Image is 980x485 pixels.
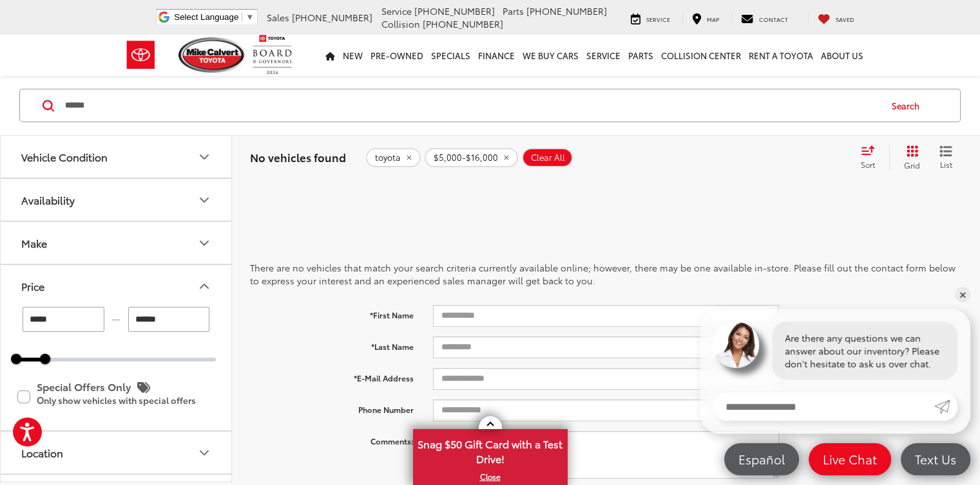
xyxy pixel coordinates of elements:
[1,265,233,307] button: PricePrice
[197,235,212,251] div: Make
[197,149,212,165] div: Vehicle Condition
[934,392,957,421] a: Submit
[879,89,938,122] button: Search
[901,443,970,475] a: Text Us
[267,11,289,24] span: Sales
[503,5,524,17] span: Parts
[21,237,47,249] div: Make
[519,35,582,76] a: WE BUY CARS
[174,12,254,22] a: Select Language​
[904,160,920,170] span: Grid
[434,152,498,163] span: $5,000-$16,000
[21,447,63,459] div: Location
[908,451,963,467] span: Text Us
[425,148,518,167] button: remove 5000-16000
[713,392,934,421] input: Enter your message
[240,399,423,416] label: Phone Number
[889,145,930,170] button: Grid View
[375,152,401,163] span: toyota
[322,35,339,76] a: Home
[724,443,799,475] a: Español
[108,314,124,325] span: —
[414,430,566,470] span: Snag $50 Gift Card with a Test Drive!
[427,35,474,76] a: Specials
[21,151,108,163] div: Vehicle Condition
[809,443,891,475] a: Live Chat
[930,145,962,170] button: List View
[713,322,759,368] img: Agent profile photo
[522,148,573,167] button: Clear All
[526,5,607,17] span: [PHONE_NUMBER]
[197,445,212,461] div: Location
[731,12,798,24] a: Contact
[197,192,212,208] div: Availability
[250,149,346,165] span: No vehicles found
[240,431,423,447] label: Comments:
[474,35,519,76] a: Finance
[1,432,233,474] button: LocationLocation
[381,17,420,30] span: Collision
[707,15,719,23] span: Map
[772,322,957,380] div: Are there any questions we can answer about our inventory? Please don't hesitate to ask us over c...
[582,35,624,76] a: Service
[531,152,565,163] span: Clear All
[17,376,215,417] label: Special Offers Only
[240,305,423,321] label: *First Name
[808,12,864,24] a: My Saved Vehicles
[939,159,952,170] span: List
[23,307,104,332] input: minimum Buy price
[292,11,372,24] span: [PHONE_NUMBER]
[621,12,680,24] a: Service
[178,37,247,73] img: Mike Calvert Toyota
[836,15,854,23] span: Saved
[21,194,75,206] div: Availability
[381,5,412,17] span: Service
[759,15,788,23] span: Contact
[657,35,745,76] a: Collision Center
[117,34,165,76] img: Toyota
[414,5,495,17] span: [PHONE_NUMBER]
[197,279,212,294] div: Price
[339,35,367,76] a: New
[240,336,423,352] label: *Last Name
[240,368,423,384] label: *E-Mail Address
[64,90,879,121] input: Search by Make, Model, or Keyword
[682,12,729,24] a: Map
[745,35,817,76] a: Rent a Toyota
[646,15,670,23] span: Service
[174,12,238,22] span: Select Language
[37,396,215,405] p: Only show vehicles with special offers
[250,261,962,287] p: There are no vehicles that match your search criteria currently available online; however, there ...
[817,35,867,76] a: About Us
[1,179,233,221] button: AvailabilityAvailability
[732,451,791,467] span: Español
[861,159,875,170] span: Sort
[366,148,421,167] button: remove toyota
[854,145,889,170] button: Select sort value
[128,307,210,332] input: maximum Buy price
[423,17,503,30] span: [PHONE_NUMBER]
[1,136,233,178] button: Vehicle ConditionVehicle Condition
[816,451,883,467] span: Live Chat
[1,222,233,264] button: MakeMake
[245,12,254,22] span: ▼
[624,35,657,76] a: Parts
[21,280,44,292] div: Price
[367,35,427,76] a: Pre-Owned
[242,12,242,22] span: ​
